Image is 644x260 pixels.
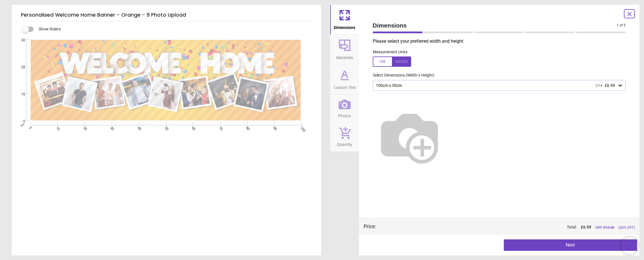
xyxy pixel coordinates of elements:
[26,26,321,33] div: Show Rulers
[583,225,591,229] span: 6.99
[605,83,615,88] span: £6.99
[330,95,359,123] button: Photos
[14,38,25,43] span: 30
[368,73,434,78] label: Select Dimensions (Width x Height)
[603,225,614,230] span: £ 13.98
[504,239,637,251] button: Next
[364,223,376,230] div: Price :
[337,139,352,148] span: Quantity
[385,224,635,230] div: Total:
[618,225,635,230] span: (50% OFF)
[375,83,618,88] div: 100cm x 30cm
[330,123,359,151] button: Quantity
[373,21,617,30] span: Dimensions
[617,23,626,28] span: 1 of 5
[621,237,638,254] iframe: Brevo live chat
[373,49,407,55] label: Measurement Units
[21,9,312,21] h5: Personalised Welcome Home Banner - Orange - 9 Photo Upload
[373,38,631,44] p: Please select your preferred width and height
[581,224,591,230] span: £
[373,100,446,173] img: Helper for size comparison
[330,64,359,94] button: Custom Text
[596,83,602,88] span: £14
[334,22,355,31] span: Dimensions
[596,225,614,230] span: RRP
[333,82,356,91] span: Custom Text
[338,110,351,119] span: Photos
[336,52,353,61] span: Materials
[330,5,359,34] button: Dimensions
[330,35,359,64] button: Materials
